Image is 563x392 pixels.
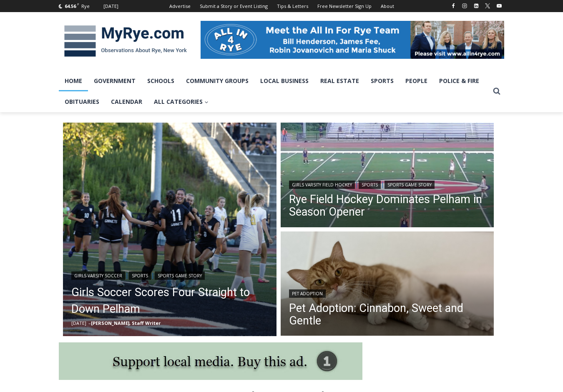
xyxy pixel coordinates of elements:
[88,70,141,91] a: Government
[359,181,381,189] a: Sports
[254,70,314,91] a: Local Business
[105,91,148,112] a: Calendar
[314,70,365,91] a: Real Estate
[129,271,151,280] a: Sports
[494,1,504,11] a: YouTube
[148,91,214,112] a: All Categories
[59,342,362,380] img: support local media, buy this ad
[81,3,90,10] div: Rye
[155,271,205,280] a: Sports Game Story
[400,70,433,91] a: People
[71,270,268,280] div: | |
[63,123,276,336] a: Read More Girls Soccer Scores Four Straight to Down Pelham
[289,289,326,298] a: Pet Adoption
[77,2,79,6] span: F
[71,320,86,326] time: [DATE]
[141,70,180,91] a: Schools
[365,70,400,91] a: Sports
[289,193,486,218] a: Rye Field Hockey Dominates Pelham in Season Opener
[289,302,486,327] a: Pet Adoption: Cinnabon, Sweet and Gentle
[289,179,486,189] div: | |
[88,320,91,326] span: –
[59,20,192,63] img: MyRye.com
[289,181,355,189] a: Girls Varsity Field Hockey
[59,70,88,91] a: Home
[385,181,435,189] a: Sports Game Story
[433,70,485,91] a: Police & Fire
[59,70,489,113] nav: Primary Navigation
[91,320,161,326] a: [PERSON_NAME], Staff Writer
[65,3,76,9] span: 64.56
[59,91,105,112] a: Obituaries
[460,1,470,11] a: Instagram
[71,284,268,317] a: Girls Soccer Scores Four Straight to Down Pelham
[201,21,504,58] img: All in for Rye
[281,231,494,338] img: (PHOTO: Cinnabon. Contributed.)
[103,3,118,10] div: [DATE]
[281,123,494,229] img: (PHOTO: The Rye Girls Field Hockey Team defeated Pelham 3-0 on Tuesday to move to 3-0 in 2024.)
[483,1,493,11] a: X
[154,97,209,106] span: All Categories
[281,123,494,229] a: Read More Rye Field Hockey Dominates Pelham in Season Opener
[489,84,504,99] button: View Search Form
[471,1,481,11] a: Linkedin
[281,231,494,338] a: Read More Pet Adoption: Cinnabon, Sweet and Gentle
[71,271,125,280] a: Girls Varsity Soccer
[63,123,276,336] img: (PHOTO: Rye Girls Soccer's Samantha Yeh scores a goal in her team's 4-1 victory over Pelham on Se...
[180,70,254,91] a: Community Groups
[448,1,458,11] a: Facebook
